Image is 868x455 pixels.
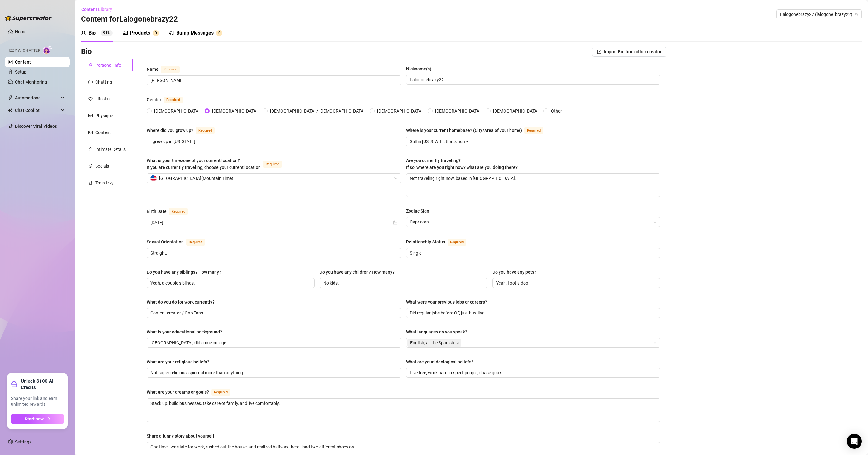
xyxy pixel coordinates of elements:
span: Required [448,239,466,246]
input: Do you have any children? How many? [323,280,482,286]
span: thunderbolt [8,95,13,100]
div: What are your religious beliefs? [147,358,209,365]
span: Import Bio from other creator [604,49,662,54]
span: English, a little Spanish. [410,339,455,346]
span: [GEOGRAPHIC_DATA] ( Mountain Time ) [159,174,233,183]
span: close [457,341,460,344]
label: What are your dreams or goals? [147,388,237,396]
span: Start now [25,416,44,421]
textarea: What are your dreams or goals? [147,399,660,422]
input: What is your educational background? [150,339,396,346]
a: Home [15,29,27,34]
span: message [88,80,93,84]
label: Do you have any pets? [492,269,541,275]
div: Do you have any siblings? How many? [147,269,221,275]
sup: 0 [153,30,159,36]
div: Socials [95,163,109,170]
div: Nickname(s) [406,65,431,72]
label: Do you have any siblings? How many? [147,269,225,275]
h3: Content for Lalogonebrazy22 [81,14,178,24]
span: notification [169,30,174,35]
span: Share your link and earn unlimited rewards [11,395,64,408]
span: heart [88,97,93,101]
label: Sexual Orientation [147,238,212,246]
span: user [88,63,93,67]
div: What do you do for work currently? [147,299,215,305]
span: Required [196,127,215,134]
input: Where is your current homebase? (City/Area of your home) [410,138,656,145]
label: Share a funny story about yourself [147,433,219,439]
div: Gender [147,96,161,103]
div: Share a funny story about yourself [147,433,214,439]
span: import [597,50,601,54]
div: Physique [95,112,113,119]
label: Where is your current homebase? (City/Area of your home) [406,127,550,134]
div: Chatting [95,79,112,85]
span: Lalogonebrazy22 (lalogone_brazy22) [780,10,858,19]
div: What are your dreams or goals? [147,389,209,395]
div: What are your ideological beliefs? [406,358,473,365]
span: experiment [88,181,93,185]
span: arrow-right [46,417,50,421]
div: Train Izzy [95,180,114,186]
label: What is your educational background? [147,328,226,335]
input: Sexual Orientation [150,250,396,256]
span: Izzy AI Chatter [9,48,40,54]
div: Do you have any pets? [492,269,536,275]
span: picture [123,30,128,35]
label: What are your religious beliefs? [147,358,214,365]
label: Nickname(s) [406,65,436,72]
div: What languages do you speak? [406,328,467,335]
span: link [88,164,93,168]
div: Bump Messages [176,29,214,37]
span: picture [88,130,93,135]
span: Capricorn [410,217,657,227]
sup: 91% [101,30,113,36]
span: Are you currently traveling? If so, where are you right now? what are you doing there? [406,158,518,170]
label: Relationship Status [406,238,473,246]
a: Content [15,60,31,65]
button: Import Bio from other creator [592,47,666,57]
input: Birth Date [150,219,392,226]
span: [DEMOGRAPHIC_DATA] [152,108,202,114]
input: What were your previous jobs or careers? [410,309,656,316]
div: Where is your current homebase? (City/Area of your home) [406,127,522,134]
input: What do you do for work currently? [150,309,396,316]
img: logo-BBDzfeDw.svg [5,15,52,21]
input: Do you have any siblings? How many? [150,280,310,286]
img: AI Chatter [43,45,52,54]
div: Open Intercom Messenger [847,434,862,449]
div: Products [130,29,150,37]
span: Required [524,127,543,134]
span: English, a little Spanish. [407,339,461,347]
span: Other [548,108,564,114]
span: What is your timezone of your current location? If you are currently traveling, choose your curre... [147,158,261,170]
a: Setup [15,69,26,74]
div: Where did you grow up? [147,127,193,134]
span: [DEMOGRAPHIC_DATA] [491,108,541,114]
span: Required [186,239,205,246]
button: Start nowarrow-right [11,414,64,424]
div: Relationship Status [406,238,445,245]
div: Content [95,129,111,136]
span: Required [164,97,183,103]
span: Chat Copilot [15,105,59,115]
div: Zodiac Sign [406,208,429,214]
label: Where did you grow up? [147,127,221,134]
label: Name [147,65,187,73]
div: Sexual Orientation [147,238,184,245]
div: What is your educational background? [147,328,222,335]
div: Do you have any children? How many? [320,269,395,275]
span: [DEMOGRAPHIC_DATA] [433,108,483,114]
span: team [855,12,858,16]
div: Birth Date [147,208,167,215]
div: Personal Info [95,62,121,69]
input: What are your religious beliefs? [150,369,396,376]
a: Settings [15,439,31,444]
span: Required [211,389,230,396]
span: Required [161,66,180,73]
span: fire [88,147,93,151]
span: gift [11,381,17,387]
label: Do you have any children? How many? [320,269,399,275]
label: What were your previous jobs or careers? [406,299,491,305]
